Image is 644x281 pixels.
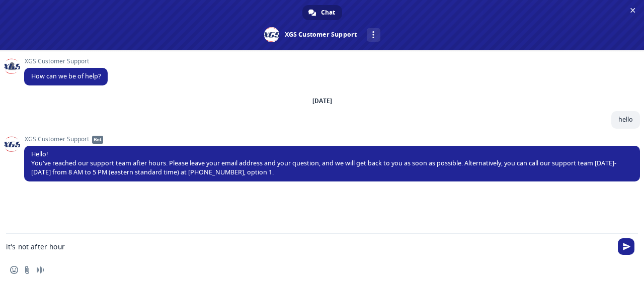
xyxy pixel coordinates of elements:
[321,5,335,20] span: Chat
[6,234,614,259] textarea: Compose your message...
[627,5,638,16] span: Close chat
[24,136,640,143] span: XGS Customer Support
[23,266,31,274] span: Send a file
[618,115,633,124] span: hello
[92,136,103,144] span: Bot
[36,266,44,274] span: Audio message
[312,98,332,104] div: [DATE]
[24,58,108,65] span: XGS Customer Support
[618,238,634,255] span: Send
[31,150,616,176] span: Hello! You've reached our support team after hours. Please leave your email address and your ques...
[10,266,18,274] span: Insert an emoji
[302,5,342,20] a: Chat
[31,72,101,80] span: How can we be of help?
